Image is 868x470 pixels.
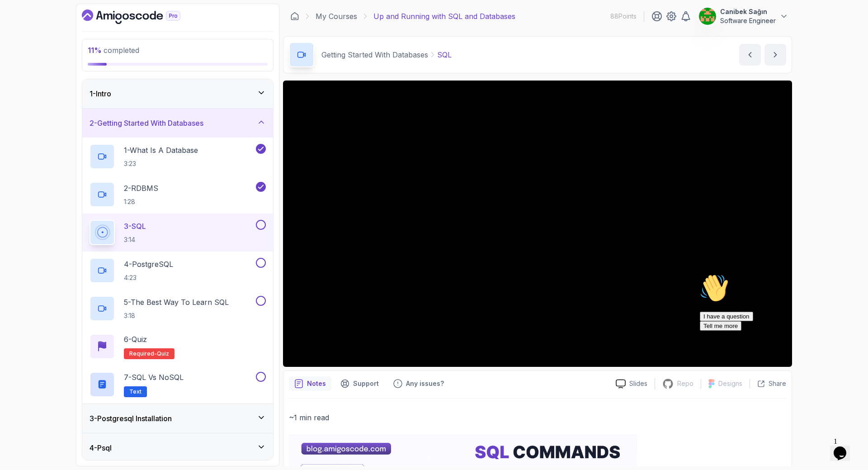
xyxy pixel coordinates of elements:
span: 11 % [88,46,102,55]
p: 1 - What Is A Database [124,145,198,156]
span: Text [129,388,142,395]
p: 6 - Quiz [124,334,147,345]
p: SQL [437,49,452,60]
button: previous content [739,44,761,66]
p: 5 - The Best Way To Learn SQL [124,297,229,308]
p: ~1 min read [289,411,786,424]
a: My Courses [316,11,357,22]
h3: 1 - Intro [90,88,111,99]
span: completed [88,46,139,55]
p: Getting Started With Databases [321,49,428,60]
span: Required- [129,350,157,357]
p: 3 - SQL [124,221,146,232]
button: 4-PostgreSQL4:23 [90,258,266,283]
iframe: chat widget [696,270,859,429]
button: 3-SQL3:14 [90,220,266,245]
span: quiz [157,350,169,357]
p: 7 - SQL vs NoSQL [124,372,184,383]
p: Support [353,379,379,388]
p: Any issues? [406,379,444,388]
p: 1:28 [124,197,158,206]
a: Dashboard [82,9,201,24]
button: 5-The Best Way To Learn SQL3:18 [90,296,266,321]
button: Support button [335,376,384,391]
button: Tell me more [4,51,45,61]
iframe: chat widget [830,434,859,461]
button: 2-Getting Started With Databases [82,109,273,138]
button: Feedback button [388,376,449,391]
button: notes button [289,376,331,391]
p: Repo [677,379,693,388]
p: 4:23 [124,273,173,282]
iframe: 3 - SQL [283,81,792,367]
button: 1-Intro [82,79,273,108]
p: Notes [307,379,326,388]
p: Software Engineer [720,16,776,25]
p: Canibek Sağın [720,7,776,16]
img: :wave: [4,4,33,33]
div: 👋Hi! How can we help?I have a questionTell me more [4,4,166,61]
p: 3:23 [124,159,198,168]
a: Dashboard [290,12,299,21]
p: Up and Running with SQL and Databases [373,11,515,22]
button: user profile imageCanibek SağınSoftware Engineer [698,7,788,25]
p: 3:18 [124,311,229,320]
h3: 2 - Getting Started With Databases [90,118,203,128]
button: 6-QuizRequired-quiz [90,334,266,359]
button: 2-RDBMS1:28 [90,182,266,207]
p: Slides [629,379,647,388]
button: I have a question [4,42,57,51]
span: Hi! How can we help? [4,27,90,34]
a: Slides [609,379,655,389]
button: 3-Postgresql Installation [82,404,273,433]
p: 88 Points [610,12,637,21]
p: 4 - PostgreSQL [124,259,173,270]
p: 2 - RDBMS [124,183,158,194]
button: 4-Psql [82,433,273,462]
button: 7-SQL vs NoSQLText [90,372,266,397]
button: 1-What Is A Database3:23 [90,144,266,169]
p: 3:14 [124,235,146,244]
h3: 4 - Psql [90,442,112,453]
h3: 3 - Postgresql Installation [90,413,172,424]
img: user profile image [699,8,716,25]
button: next content [764,44,786,66]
